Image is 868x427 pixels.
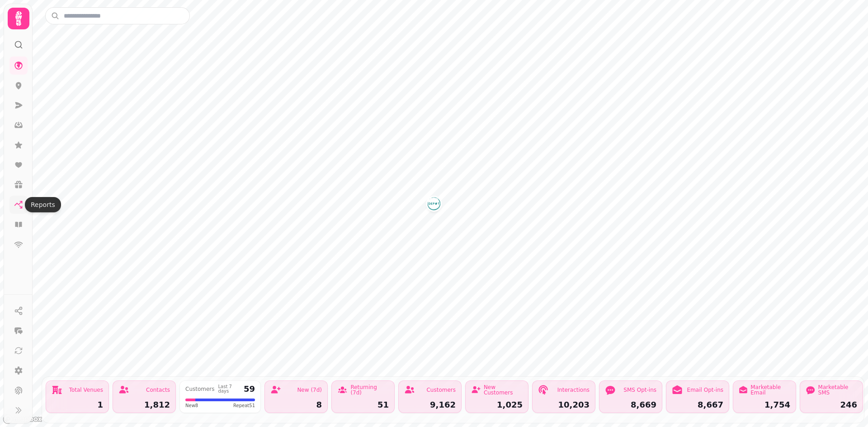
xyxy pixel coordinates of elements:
[426,387,456,393] div: Customers
[404,401,456,409] div: 9,162
[739,401,790,409] div: 1,754
[244,385,255,393] div: 59
[118,401,170,409] div: 1,812
[605,401,656,409] div: 8,669
[427,197,441,211] button: Depot Youth Cafe
[672,401,723,409] div: 8,667
[806,401,857,409] div: 246
[146,387,170,393] div: Contacts
[233,402,255,409] span: Repeat 51
[484,385,523,395] div: New Customers
[471,401,523,409] div: 1,025
[185,386,215,392] div: Customers
[350,385,389,395] div: Returning (7d)
[69,387,103,393] div: Total Venues
[270,401,322,409] div: 8
[25,197,61,212] div: Reports
[218,385,240,394] div: Last 7 days
[623,387,656,393] div: SMS Opt-ins
[557,387,590,393] div: Interactions
[750,385,790,395] div: Marketable Email
[427,197,441,214] div: Map marker
[185,402,198,409] span: New 8
[297,387,322,393] div: New (7d)
[687,387,723,393] div: Email Opt-ins
[337,401,389,409] div: 51
[538,401,590,409] div: 10,203
[3,414,42,424] a: Mapbox logo
[818,385,857,395] div: Marketable SMS
[52,401,103,409] div: 1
